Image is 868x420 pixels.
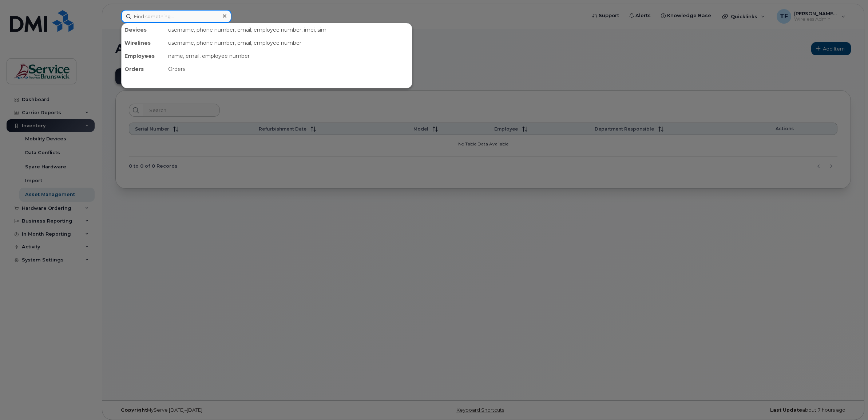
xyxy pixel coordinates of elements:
div: Devices [122,23,165,36]
div: Orders [165,63,412,76]
div: Wirelines [122,36,165,49]
div: Employees [122,49,165,63]
div: username, phone number, email, employee number, imei, sim [165,23,412,36]
div: Orders [122,63,165,76]
div: username, phone number, email, employee number [165,36,412,49]
div: name, email, employee number [165,49,412,63]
